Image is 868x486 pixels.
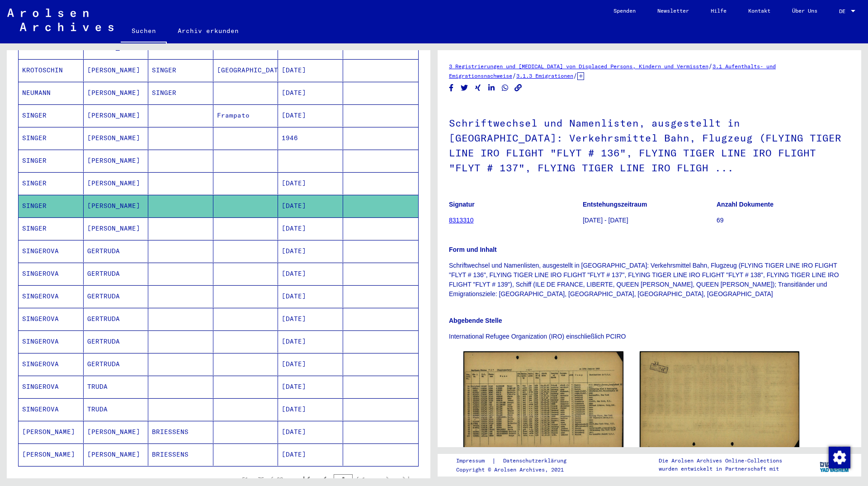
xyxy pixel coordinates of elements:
[213,104,278,127] mat-cell: Frampato
[447,82,456,94] button: Share on Facebook
[717,216,850,225] p: 69
[659,465,782,473] p: wurden entwickelt in Partnerschaft mit
[278,59,343,81] mat-cell: [DATE]
[84,82,149,104] mat-cell: [PERSON_NAME]
[84,150,149,172] mat-cell: [PERSON_NAME]
[19,263,84,285] mat-cell: SINGEROVA
[84,127,149,149] mat-cell: [PERSON_NAME]
[167,20,250,42] a: Archiv erkunden
[583,201,647,208] b: Entstehungszeitraum
[278,308,343,330] mat-cell: [DATE]
[278,353,343,375] mat-cell: [DATE]
[456,456,492,466] a: Impressum
[278,104,343,127] mat-cell: [DATE]
[496,456,577,466] a: Datenschutzerklärung
[278,398,343,420] mat-cell: [DATE]
[121,20,167,43] a: Suchen
[514,82,523,94] button: Copy link
[19,353,84,375] mat-cell: SINGEROVA
[84,376,149,398] mat-cell: TRUDA
[278,240,343,262] mat-cell: [DATE]
[449,317,502,324] b: Abgebende Stelle
[19,330,84,353] mat-cell: SINGEROVA
[449,201,475,208] b: Signatur
[19,285,84,307] mat-cell: SINGEROVA
[19,150,84,172] mat-cell: SINGER
[839,8,849,14] span: DE
[84,240,149,262] mat-cell: GERTRUDA
[818,453,852,476] img: yv_logo.png
[487,82,496,94] button: Share on LinkedIn
[278,217,343,240] mat-cell: [DATE]
[512,71,516,80] span: /
[717,201,774,208] b: Anzahl Dokumente
[640,351,800,450] img: 002.jpg
[19,240,84,262] mat-cell: SINGEROVA
[19,376,84,398] mat-cell: SINGEROVA
[449,63,708,70] a: 3 Registrierungen und [MEDICAL_DATA] von Displaced Persons, Kindern und Vermissten
[278,172,343,194] mat-cell: [DATE]
[19,398,84,420] mat-cell: SINGEROVA
[456,456,577,466] div: |
[242,475,283,483] div: 51 – 75 of 23
[19,217,84,240] mat-cell: SINGER
[84,308,149,330] mat-cell: GERTRUDA
[278,330,343,353] mat-cell: [DATE]
[463,351,623,450] img: 001.jpg
[213,59,278,81] mat-cell: [GEOGRAPHIC_DATA]
[449,261,850,299] p: Schriftwechsel und Namenlisten, ausgestellt in [GEOGRAPHIC_DATA]: Verkehrsmittel Bahn, Flugzeug (...
[500,82,510,94] button: Share on WhatsApp
[84,285,149,307] mat-cell: GERTRUDA
[84,59,149,81] mat-cell: [PERSON_NAME]
[449,332,850,341] p: International Refugee Organization (IRO) einschließlich PCIRO
[583,216,716,225] p: [DATE] - [DATE]
[148,82,213,104] mat-cell: SINGER
[278,285,343,307] mat-cell: [DATE]
[449,246,497,253] b: Form und Inhalt
[84,263,149,285] mat-cell: GERTRUDA
[7,9,113,31] img: Arolsen_neg.svg
[278,195,343,217] mat-cell: [DATE]
[278,376,343,398] mat-cell: [DATE]
[84,217,149,240] mat-cell: [PERSON_NAME]
[84,421,149,443] mat-cell: [PERSON_NAME]
[516,72,573,79] a: 3.1.3 Emigrationen
[19,421,84,443] mat-cell: [PERSON_NAME]
[84,398,149,420] mat-cell: TRUDA
[334,475,379,483] div: of 1
[148,444,213,466] mat-cell: BRIESSENS
[84,195,149,217] mat-cell: [PERSON_NAME]
[84,444,149,466] mat-cell: [PERSON_NAME]
[19,82,84,104] mat-cell: NEUMANN
[278,421,343,443] mat-cell: [DATE]
[19,59,84,81] mat-cell: KROTOSCHIN
[449,217,474,224] a: 8313310
[19,195,84,217] mat-cell: SINGER
[19,444,84,466] mat-cell: [PERSON_NAME]
[278,263,343,285] mat-cell: [DATE]
[84,330,149,353] mat-cell: GERTRUDA
[148,421,213,443] mat-cell: BRIESSENS
[473,82,483,94] button: Share on Xing
[148,59,213,81] mat-cell: SINGER
[278,444,343,466] mat-cell: [DATE]
[460,82,469,94] button: Share on Twitter
[84,104,149,127] mat-cell: [PERSON_NAME]
[19,104,84,127] mat-cell: SINGER
[19,308,84,330] mat-cell: SINGEROVA
[829,447,850,468] img: Zustimmung ändern
[573,71,577,80] span: /
[456,466,577,474] p: Copyright © Arolsen Archives, 2021
[19,127,84,149] mat-cell: SINGER
[278,127,343,149] mat-cell: 1946
[449,102,850,187] h1: Schriftwechsel und Namenlisten, ausgestellt in [GEOGRAPHIC_DATA]: Verkehrsmittel Bahn, Flugzeug (...
[84,353,149,375] mat-cell: GERTRUDA
[84,172,149,194] mat-cell: [PERSON_NAME]
[659,457,782,465] p: Die Arolsen Archives Online-Collections
[708,62,712,70] span: /
[19,172,84,194] mat-cell: SINGER
[278,82,343,104] mat-cell: [DATE]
